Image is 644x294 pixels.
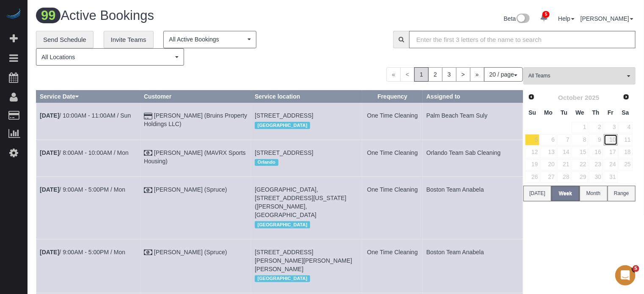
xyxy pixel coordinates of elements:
a: 8 [572,134,588,146]
td: Customer [140,177,251,239]
button: Range [608,186,636,201]
span: All Active Bookings [169,35,245,44]
td: Assigned to [423,103,523,140]
a: 12 [525,146,539,158]
a: 22 [572,159,588,170]
div: Location [255,120,358,131]
td: Service location [251,103,362,140]
h1: Active Bookings [36,8,330,23]
span: [GEOGRAPHIC_DATA] [255,122,310,129]
th: Frequency [362,91,423,103]
td: Service location [251,177,362,239]
span: All Locations [41,53,173,61]
a: 9 [589,134,603,146]
a: 2 [428,67,443,82]
input: Enter the first 3 letters of the name to search [409,31,636,48]
span: 99 [36,8,61,23]
td: Assigned to [423,177,523,239]
a: 26 [525,171,539,183]
td: Service location [251,140,362,176]
a: Help [558,15,575,22]
i: Check Payment [144,250,152,256]
th: Customer [140,91,251,103]
td: Customer [140,103,251,140]
button: Month [580,186,608,201]
a: [PERSON_NAME] (MAVRX Sports Housing) [144,149,246,165]
a: 29 [572,171,588,183]
th: Service location [251,91,362,103]
span: Monday [544,109,553,116]
a: [DATE]/ 8:00AM - 10:00AM / Mon [40,149,129,156]
b: [DATE] [40,112,59,119]
span: Saturday [622,109,629,116]
td: Frequency [362,103,423,140]
img: Automaid Logo [5,8,22,20]
span: Prev [528,93,535,100]
a: [PERSON_NAME] (Spruce) [154,249,227,256]
a: Send Schedule [36,31,94,49]
td: Frequency [362,239,423,293]
i: Credit Card Payment [144,113,152,119]
span: Thursday [592,109,600,116]
a: 2 [589,122,603,133]
td: Assigned to [423,239,523,293]
a: > [456,67,471,82]
span: October [558,94,583,101]
span: Tuesday [561,109,567,116]
span: [GEOGRAPHIC_DATA] [255,275,310,282]
span: [GEOGRAPHIC_DATA], [STREET_ADDRESS][US_STATE] ([PERSON_NAME], [GEOGRAPHIC_DATA] [255,186,347,218]
i: Check Payment [144,187,152,193]
div: Location [255,219,358,230]
a: [DATE]/ 10:00AM - 11:00AM / Sun [40,112,131,119]
nav: Pagination navigation [386,67,523,82]
a: 23 [589,159,603,170]
b: [DATE] [40,249,59,256]
button: All Locations [36,48,184,66]
span: [STREET_ADDRESS] [255,149,313,156]
span: [STREET_ADDRESS] [255,112,313,119]
button: All Active Bookings [163,31,256,48]
a: 13 [540,146,556,158]
a: 25 [619,159,633,170]
span: [GEOGRAPHIC_DATA] [255,221,310,228]
a: 21 [557,159,571,170]
td: Assigned to [423,140,523,176]
a: 1 [572,122,588,133]
a: 3 [604,122,618,133]
i: Check Payment [144,150,152,156]
th: Assigned to [423,91,523,103]
a: 15 [572,146,588,158]
a: 30 [589,171,603,183]
a: 6 [540,134,556,146]
a: [DATE]/ 9:00AM - 5:00PM / Mon [40,186,125,193]
span: Wednesday [575,109,584,116]
a: Invite Teams [104,31,154,49]
a: Beta [504,15,530,22]
span: [STREET_ADDRESS][PERSON_NAME][PERSON_NAME][PERSON_NAME] [255,249,352,272]
td: Schedule date [36,177,140,239]
td: Service location [251,239,362,293]
a: 11 [619,134,633,146]
td: Frequency [362,140,423,176]
td: Schedule date [36,140,140,176]
span: 5 [542,11,550,18]
a: [PERSON_NAME] (Bruins Property Holdings LLC) [144,112,247,127]
a: 31 [604,171,618,183]
a: 17 [604,146,618,158]
a: [PERSON_NAME] (Spruce) [154,186,227,193]
td: Frequency [362,177,423,239]
a: 14 [557,146,571,158]
a: 28 [557,171,571,183]
div: Location [255,273,358,284]
a: 19 [525,159,539,170]
th: Service Date [36,91,140,103]
span: Sunday [528,109,536,116]
span: 1 [414,67,429,82]
a: Prev [526,91,537,103]
span: Friday [608,109,614,116]
a: 24 [604,159,618,170]
div: Location [255,157,358,168]
iframe: Intercom live chat [615,265,636,286]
